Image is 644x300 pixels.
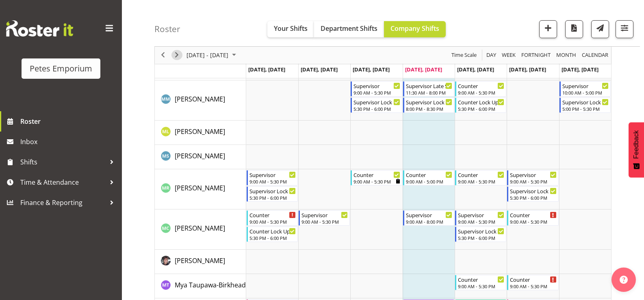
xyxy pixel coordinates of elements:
div: 9:00 AM - 5:30 PM [510,178,556,185]
div: Counter [353,171,400,179]
div: Mandy Mosley"s event - Supervisor Lock Up Begin From Thursday, August 14, 2025 at 8:00:00 PM GMT+... [403,97,454,113]
span: Fortnight [520,50,551,60]
span: [PERSON_NAME] [175,256,225,265]
div: 8:00 PM - 8:30 PM [406,106,452,112]
span: [DATE], [DATE] [562,66,598,73]
div: 5:30 PM - 6:00 PM [353,106,400,112]
button: Add a new shift [539,20,557,38]
button: Time Scale [450,50,478,60]
a: [PERSON_NAME] [175,151,225,161]
span: Feedback [633,130,640,159]
div: 9:00 AM - 5:30 PM [458,283,504,289]
div: 5:30 PM - 6:00 PM [249,194,296,201]
button: Department Shifts [314,21,384,37]
span: [DATE], [DATE] [457,66,494,73]
div: 5:30 PM - 6:00 PM [510,194,556,201]
button: Feedback - Show survey [629,122,644,177]
a: Mya Taupawa-Birkhead [175,280,246,290]
button: Month [581,50,610,60]
div: Melanie Richardson"s event - Counter Begin From Thursday, August 14, 2025 at 9:00:00 AM GMT+12:00... [403,170,454,186]
div: Supervisor [562,82,609,90]
div: Melanie Richardson"s event - Counter Begin From Friday, August 15, 2025 at 9:00:00 AM GMT+12:00 E... [455,170,506,186]
button: Fortnight [520,50,552,60]
h4: Roster [154,24,180,34]
div: Mandy Mosley"s event - Supervisor Begin From Sunday, August 17, 2025 at 10:00:00 AM GMT+12:00 End... [559,81,611,97]
td: Melanie Richardson resource [155,169,246,209]
button: Send a list of all shifts for the selected filtered period to all rostered employees. [591,20,609,38]
button: Next [171,50,182,60]
div: Supervisor Late Shift [406,82,452,90]
span: [PERSON_NAME] [175,183,225,192]
div: Melissa Cowen"s event - Counter Begin From Monday, August 11, 2025 at 9:00:00 AM GMT+12:00 Ends A... [247,210,298,226]
div: Supervisor Lock Up [510,187,556,195]
div: August 11 - 17, 2025 [184,47,241,64]
span: [PERSON_NAME] [175,151,225,160]
div: Mandy Mosley"s event - Supervisor Lock Up Begin From Sunday, August 17, 2025 at 5:00:00 PM GMT+12... [559,97,611,113]
span: Day [486,50,497,60]
div: Mya Taupawa-Birkhead"s event - Counter Begin From Saturday, August 16, 2025 at 9:00:00 AM GMT+12:... [507,275,558,290]
img: Rosterit website logo [6,20,73,37]
a: [PERSON_NAME] [175,183,225,193]
div: Counter Lock Up [458,98,504,106]
span: [PERSON_NAME] [175,127,225,136]
div: Supervisor Lock Up [353,98,400,106]
span: Inbox [20,136,118,148]
div: Counter [249,211,296,219]
button: Previous [158,50,169,60]
div: Mandy Mosley"s event - Supervisor Lock Up Begin From Wednesday, August 13, 2025 at 5:30:00 PM GMT... [351,97,402,113]
div: Supervisor [301,211,348,219]
div: 9:00 AM - 8:00 PM [406,218,452,225]
span: Mya Taupawa-Birkhead [175,281,246,289]
td: Melissa Cowen resource [155,209,246,250]
div: Supervisor [406,211,452,219]
div: Mandy Mosley"s event - Counter Lock Up Begin From Friday, August 15, 2025 at 5:30:00 PM GMT+12:00... [455,97,506,113]
span: [DATE] - [DATE] [186,50,229,60]
div: Melanie Richardson"s event - Supervisor Lock Up Begin From Saturday, August 16, 2025 at 5:30:00 P... [507,186,558,202]
div: 11:30 AM - 8:00 PM [406,89,452,96]
div: Melissa Cowen"s event - Supervisor Begin From Friday, August 15, 2025 at 9:00:00 AM GMT+12:00 End... [455,210,506,226]
div: 5:00 PM - 5:30 PM [562,106,609,112]
div: 5:30 PM - 6:00 PM [249,235,296,241]
div: 9:00 AM - 5:30 PM [353,89,400,96]
a: [PERSON_NAME] [175,223,225,233]
span: Time Scale [451,50,477,60]
div: Supervisor Lock Up [562,98,609,106]
span: calendar [581,50,609,60]
span: Week [501,50,516,60]
td: Mandy Mosley resource [155,80,246,121]
div: Mya Taupawa-Birkhead"s event - Counter Begin From Friday, August 15, 2025 at 9:00:00 AM GMT+12:00... [455,275,506,290]
button: Timeline Day [485,50,498,60]
div: Supervisor Lock Up [249,187,296,195]
div: Counter [458,275,504,283]
div: Counter [458,171,504,179]
button: Filter Shifts [616,20,633,38]
span: [PERSON_NAME] [175,95,225,104]
span: Your Shifts [274,24,308,33]
div: Mandy Mosley"s event - Supervisor Begin From Wednesday, August 13, 2025 at 9:00:00 AM GMT+12:00 E... [351,81,402,97]
div: 9:00 AM - 5:30 PM [510,218,556,225]
div: next period [170,47,184,64]
div: previous period [156,47,170,64]
div: Counter [406,171,452,179]
div: Melanie Richardson"s event - Supervisor Begin From Saturday, August 16, 2025 at 9:00:00 AM GMT+12... [507,170,558,186]
div: Mandy Mosley"s event - Counter Begin From Friday, August 15, 2025 at 9:00:00 AM GMT+12:00 Ends At... [455,81,506,97]
div: 9:00 AM - 5:30 PM [301,218,348,225]
span: [DATE], [DATE] [353,66,390,73]
div: Melanie Richardson"s event - Supervisor Begin From Monday, August 11, 2025 at 9:00:00 AM GMT+12:0... [247,170,298,186]
button: Timeline Month [555,50,578,60]
button: Your Shifts [267,21,314,37]
div: Counter Lock Up [249,227,296,235]
button: August 2025 [185,50,240,60]
div: Counter [458,82,504,90]
span: Department Shifts [321,24,377,33]
div: Melissa Cowen"s event - Supervisor Begin From Thursday, August 14, 2025 at 9:00:00 AM GMT+12:00 E... [403,210,454,226]
a: [PERSON_NAME] [175,256,225,265]
div: Melissa Cowen"s event - Supervisor Begin From Tuesday, August 12, 2025 at 9:00:00 AM GMT+12:00 En... [299,210,350,226]
div: Melanie Richardson"s event - Counter Begin From Wednesday, August 13, 2025 at 9:00:00 AM GMT+12:0... [351,170,402,186]
img: help-xxl-2.png [620,276,628,284]
span: [DATE], [DATE] [509,66,546,73]
span: [PERSON_NAME] [175,224,225,233]
span: Time & Attendance [20,176,106,188]
div: Supervisor Lock Up [458,227,504,235]
span: Shifts [20,156,106,168]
